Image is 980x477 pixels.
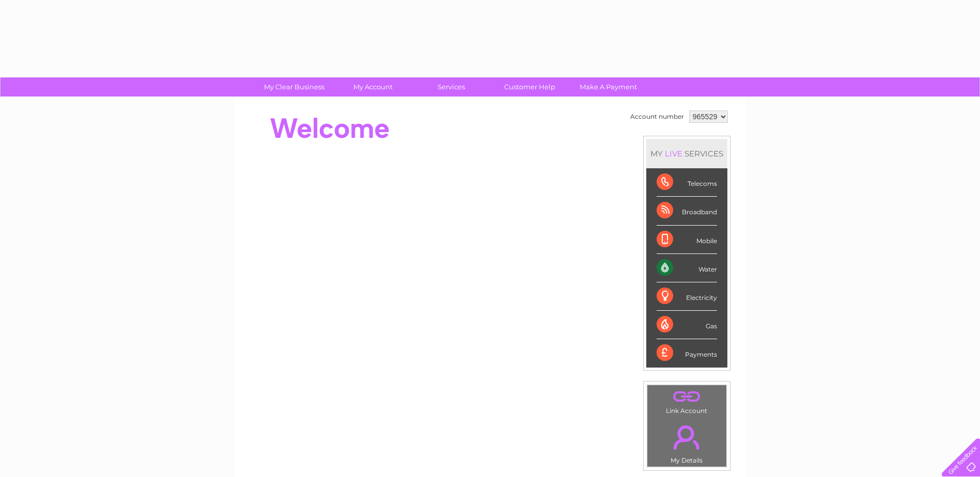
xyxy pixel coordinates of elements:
[657,197,717,225] div: Broadband
[657,311,717,339] div: Gas
[657,168,717,197] div: Telecoms
[657,282,717,311] div: Electricity
[650,388,724,406] a: .
[663,149,685,158] div: LIVE
[330,77,415,97] a: My Account
[647,385,727,417] td: Link Account
[650,419,724,455] a: .
[646,139,727,168] div: MY SERVICES
[409,77,494,97] a: Services
[647,417,727,467] td: My Details
[657,254,717,282] div: Water
[566,77,651,97] a: Make A Payment
[487,77,572,97] a: Customer Help
[252,77,337,97] a: My Clear Business
[657,226,717,254] div: Mobile
[628,108,687,125] td: Account number
[657,339,717,367] div: Payments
